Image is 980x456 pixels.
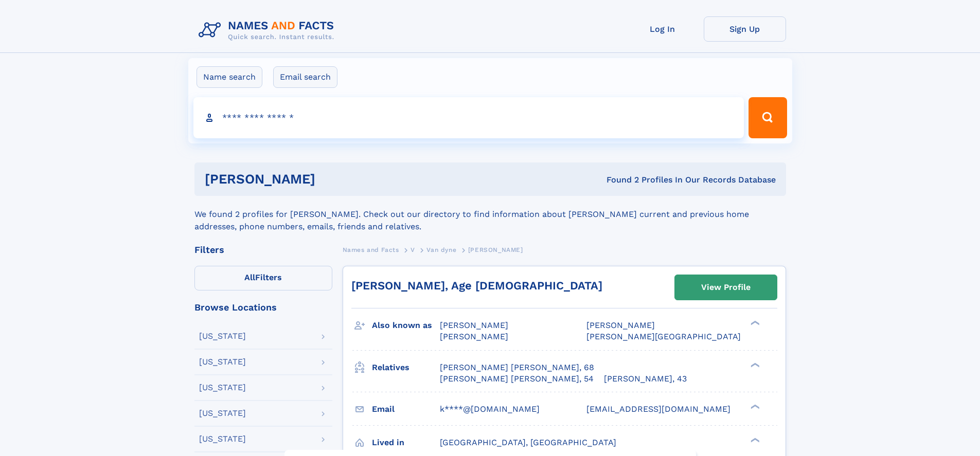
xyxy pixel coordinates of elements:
[461,174,776,186] div: Found 2 Profiles In Our Records Database
[199,332,246,340] div: [US_STATE]
[372,359,440,376] h3: Relatives
[193,97,744,138] input: search input
[194,196,786,233] div: We found 2 profiles for [PERSON_NAME]. Check out our directory to find information about [PERSON_...
[426,243,456,256] a: Van dyne
[604,373,687,385] a: [PERSON_NAME], 43
[440,437,616,447] span: [GEOGRAPHIC_DATA], [GEOGRAPHIC_DATA]
[748,320,760,326] div: ❯
[343,243,399,256] a: Names and Facts
[194,16,343,44] img: Logo Names and Facts
[351,279,602,292] a: [PERSON_NAME], Age [DEMOGRAPHIC_DATA]
[372,434,440,451] h3: Lived in
[199,435,246,443] div: [US_STATE]
[244,272,255,282] span: All
[372,317,440,334] h3: Also known as
[704,16,786,42] a: Sign Up
[194,303,332,312] div: Browse Locations
[586,332,741,341] span: [PERSON_NAME][GEOGRAPHIC_DATA]
[197,66,262,88] label: Name search
[748,436,760,443] div: ❯
[273,66,337,88] label: Email search
[411,243,415,256] a: V
[205,173,461,186] h1: [PERSON_NAME]
[440,362,594,373] a: [PERSON_NAME] [PERSON_NAME], 68
[426,246,456,253] span: Van dyne
[748,403,760,410] div: ❯
[701,276,751,299] div: View Profile
[621,16,704,42] a: Log In
[468,246,523,253] span: [PERSON_NAME]
[411,246,415,253] span: V
[372,400,440,418] h3: Email
[440,320,508,330] span: [PERSON_NAME]
[440,332,508,341] span: [PERSON_NAME]
[194,245,332,254] div: Filters
[586,404,730,414] span: [EMAIL_ADDRESS][DOMAIN_NAME]
[586,320,655,330] span: [PERSON_NAME]
[194,266,332,290] label: Filters
[749,97,787,138] button: Search Button
[748,361,760,368] div: ❯
[199,409,246,417] div: [US_STATE]
[199,358,246,366] div: [US_STATE]
[440,373,594,385] a: [PERSON_NAME] [PERSON_NAME], 54
[199,384,246,392] div: [US_STATE]
[675,275,777,300] a: View Profile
